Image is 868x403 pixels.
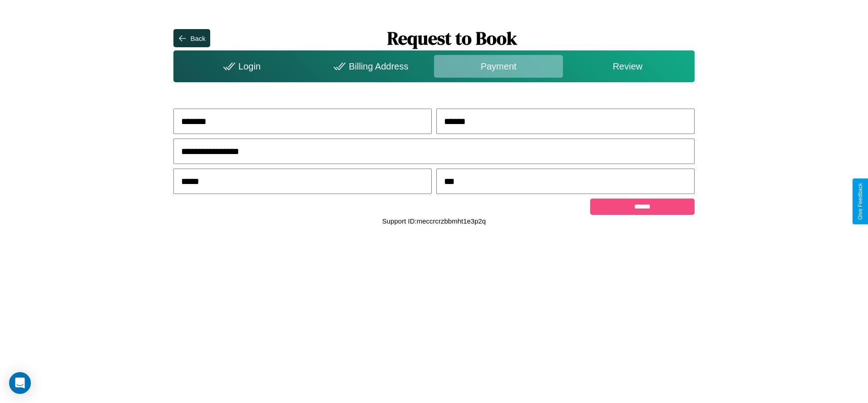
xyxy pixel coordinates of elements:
div: Payment [434,55,563,78]
div: Login [176,55,305,78]
div: Review [563,55,692,78]
div: Billing Address [305,55,434,78]
p: Support ID: meccrcrzbbmht1e3p2q [382,215,486,227]
div: Back [190,35,205,42]
button: Back [173,29,210,47]
div: Give Feedback [857,183,863,220]
div: Open Intercom Messenger [9,372,31,394]
h1: Request to Book [210,26,695,50]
